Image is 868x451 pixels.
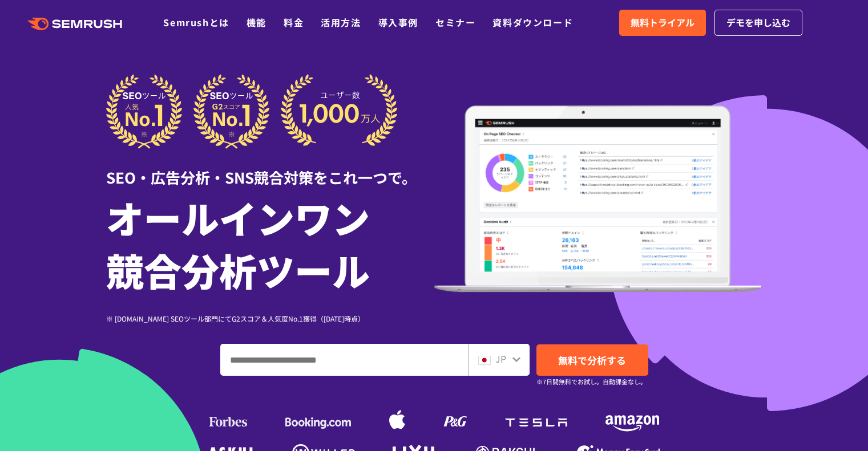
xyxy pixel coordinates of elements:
[492,15,573,29] a: 資料ダウンロード
[714,10,802,36] a: デモを申し込む
[619,10,706,36] a: 無料トライアル
[558,353,626,367] span: 無料で分析する
[221,344,468,375] input: ドメイン、キーワードまたはURLを入力してください
[247,15,267,29] a: 機能
[284,15,304,29] a: 料金
[536,376,647,387] small: ※7日間無料でお試し。自動課金なし。
[378,15,418,29] a: 導入事例
[106,191,434,296] h1: オールインワン 競合分析ツール
[631,15,695,30] span: 無料トライアル
[536,344,648,376] a: 無料で分析する
[435,15,475,29] a: セミナー
[495,352,506,365] span: JP
[726,15,790,30] span: デモを申し込む
[163,15,229,29] a: Semrushとは
[106,313,434,324] div: ※ [DOMAIN_NAME] SEOツール部門にてG2スコア＆人気度No.1獲得（[DATE]時点）
[321,15,361,29] a: 活用方法
[106,149,434,188] div: SEO・広告分析・SNS競合対策をこれ一つで。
